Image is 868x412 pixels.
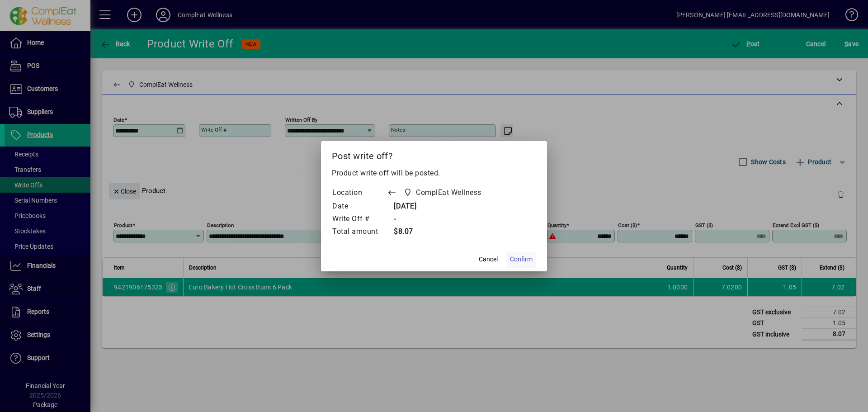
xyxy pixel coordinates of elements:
button: Confirm [506,251,536,268]
td: [DATE] [387,200,499,213]
span: ComplEat Wellness [416,187,481,198]
span: Confirm [510,255,533,264]
span: Cancel [479,255,498,264]
td: Location [332,186,387,200]
button: Cancel [474,251,503,268]
p: Product write off will be posted. [332,168,536,179]
h2: Post write off? [321,141,547,167]
span: ComplEat Wellness [401,186,485,199]
td: $8.07 [387,226,499,238]
td: Date [332,200,387,213]
td: - [387,213,499,226]
td: Total amount [332,226,387,238]
td: Write Off # [332,213,387,226]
